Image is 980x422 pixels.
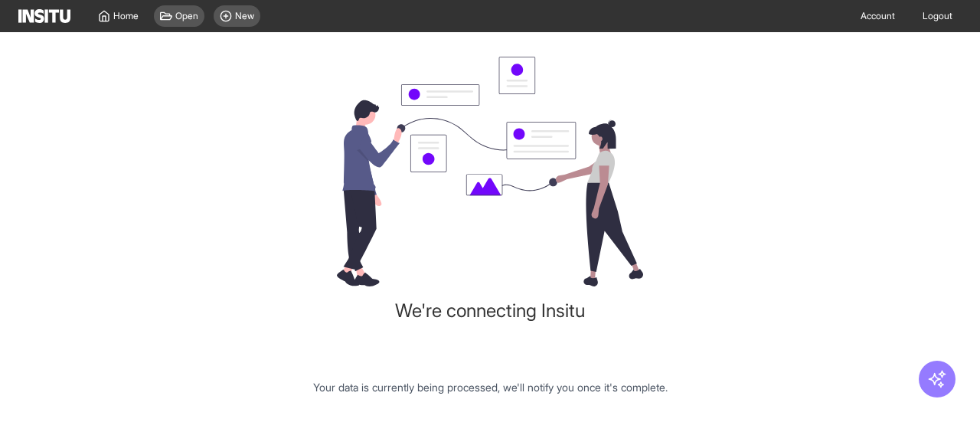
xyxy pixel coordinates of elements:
img: Logo [18,9,70,23]
span: Home [113,10,139,22]
span: New [235,10,254,22]
p: Your data is currently being processed, we'll notify you once it's complete. [313,380,668,395]
h1: We're connecting Insitu [395,299,585,323]
span: Open [175,10,198,22]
